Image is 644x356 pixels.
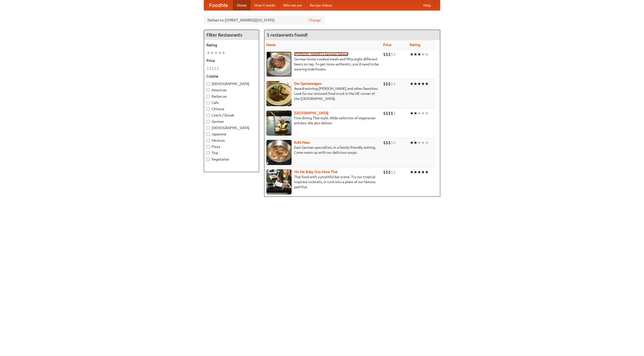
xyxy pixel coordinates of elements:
p: East German specialties, in a family-friendly setting. Come warm up with our delicious soups. [266,145,379,155]
li: ★ [417,110,421,116]
li: $ [383,52,386,57]
label: Pizza [207,144,256,149]
li: $ [383,169,386,175]
img: esthers.jpg [266,52,292,77]
a: How it works [251,0,279,10]
li: ★ [425,81,429,87]
li: $ [391,169,393,175]
li: $ [207,66,209,71]
div: Deliver to: [STREET_ADDRESS][US_STATE] [204,16,325,25]
li: ★ [414,110,417,116]
li: $ [393,140,396,145]
li: ★ [414,169,417,175]
li: ★ [414,140,417,145]
h5: Rating [207,43,256,48]
li: $ [393,110,396,116]
a: Kohl Haus [294,140,310,144]
b: [GEOGRAPHIC_DATA] [294,111,329,115]
li: ★ [410,110,414,116]
input: Cafe [207,101,210,104]
li: ★ [207,50,210,56]
li: ★ [425,140,429,145]
li: $ [391,140,393,145]
li: $ [383,81,386,87]
li: ★ [210,50,214,56]
input: [DEMOGRAPHIC_DATA] [207,126,210,130]
label: Thai [207,150,256,155]
li: ★ [410,140,414,145]
p: Thai food with a youthful bar scene. Try our tropical inspired cocktails, or tuck into a plate of... [266,174,379,189]
li: ★ [414,52,417,57]
input: Vegetarian [207,158,210,161]
label: Czech / Slovak [207,113,256,118]
li: ★ [414,81,417,87]
a: Change [309,18,321,23]
li: ★ [410,52,414,57]
input: Japanese [207,133,210,136]
li: ★ [214,50,218,56]
label: Japanese [207,132,256,137]
li: $ [212,66,214,71]
li: ★ [417,169,421,175]
li: $ [386,81,388,87]
li: ★ [425,52,429,57]
input: Barbecue [207,95,210,98]
li: $ [388,52,391,57]
li: $ [393,81,396,87]
li: ★ [410,169,414,175]
li: ★ [417,52,421,57]
li: $ [388,140,391,145]
p: Award-winning [PERSON_NAME] and other favorites. Look for our restored food truck in the NE corne... [266,86,379,101]
p: Fine dining Thai-style. Wide selection of vegetarian entrées. We also deliver. [266,115,379,126]
input: German [207,120,210,123]
li: $ [217,66,219,71]
li: ★ [421,81,425,87]
p: German home-cooked meals and fifty-eight different beers on tap. To get more authentic, you'd nee... [266,57,379,72]
li: $ [388,110,391,116]
li: ★ [222,50,225,56]
li: ★ [421,169,425,175]
label: Vegetarian [207,157,256,162]
li: $ [391,110,393,116]
li: $ [393,169,396,175]
li: ★ [421,140,425,145]
a: Recipe videos [306,0,336,10]
li: $ [383,140,386,145]
label: Chinese [207,106,256,111]
li: $ [388,169,391,175]
img: speisewagen.jpg [266,81,292,106]
li: $ [383,110,386,116]
a: Help [419,0,435,10]
h4: Filter Restaurants [204,30,259,40]
li: ★ [410,81,414,87]
li: $ [391,81,393,87]
li: $ [386,110,388,116]
li: $ [386,52,388,57]
label: [DEMOGRAPHIC_DATA] [207,81,256,86]
input: Pizza [207,145,210,148]
input: [DEMOGRAPHIC_DATA] [207,82,210,86]
a: Rating [410,43,420,47]
li: $ [388,81,391,87]
label: Barbecue [207,94,256,99]
li: $ [393,52,396,57]
input: Mexican [207,139,210,142]
h5: Cuisine [207,74,256,79]
label: [DEMOGRAPHIC_DATA] [207,125,256,130]
li: ★ [218,50,222,56]
li: ★ [421,110,425,116]
li: ★ [425,110,429,116]
li: ★ [425,169,429,175]
img: babythai.jpg [266,169,292,194]
li: ★ [417,140,421,145]
li: $ [386,169,388,175]
a: FoodMe [204,0,233,10]
a: Hit Me Baby One More Thai [294,170,338,174]
img: satay.jpg [266,110,292,136]
li: $ [209,66,212,71]
input: Thai [207,151,210,155]
a: Der Speisewagen [294,82,321,86]
label: German [207,119,256,124]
